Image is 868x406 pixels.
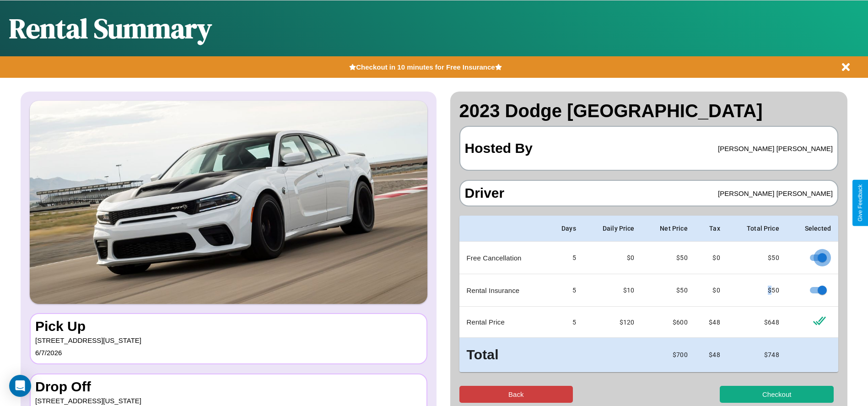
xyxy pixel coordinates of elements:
[787,216,838,242] th: Selected
[547,242,583,274] td: 5
[728,307,787,338] td: $ 648
[465,185,505,201] h3: Driver
[35,346,422,359] p: 6 / 7 / 2026
[642,338,695,372] td: $ 700
[695,307,728,338] td: $ 48
[467,345,539,365] h3: Total
[547,307,583,338] td: 5
[642,216,695,242] th: Net Price
[728,242,787,274] td: $ 50
[467,284,539,297] p: Rental Insurance
[728,216,787,242] th: Total Price
[459,216,839,372] table: simple table
[35,319,422,334] h3: Pick Up
[35,379,422,395] h3: Drop Off
[583,307,642,338] td: $ 120
[547,274,583,307] td: 5
[718,187,833,200] p: [PERSON_NAME] [PERSON_NAME]
[459,386,573,403] button: Back
[695,338,728,372] td: $ 48
[459,101,839,121] h2: 2023 Dodge [GEOGRAPHIC_DATA]
[728,338,787,372] td: $ 748
[547,216,583,242] th: Days
[642,307,695,338] td: $ 600
[728,274,787,307] td: $ 50
[9,375,31,397] div: Open Intercom Messenger
[465,131,533,165] h3: Hosted By
[583,274,642,307] td: $10
[695,216,728,242] th: Tax
[467,316,539,328] p: Rental Price
[695,274,728,307] td: $0
[720,386,834,403] button: Checkout
[695,242,728,274] td: $0
[467,252,539,264] p: Free Cancellation
[356,63,495,71] b: Checkout in 10 minutes for Free Insurance
[642,274,695,307] td: $ 50
[857,184,863,222] div: Give Feedback
[583,216,642,242] th: Daily Price
[9,10,212,47] h1: Rental Summary
[718,142,833,155] p: [PERSON_NAME] [PERSON_NAME]
[642,242,695,274] td: $ 50
[35,334,422,346] p: [STREET_ADDRESS][US_STATE]
[583,242,642,274] td: $0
